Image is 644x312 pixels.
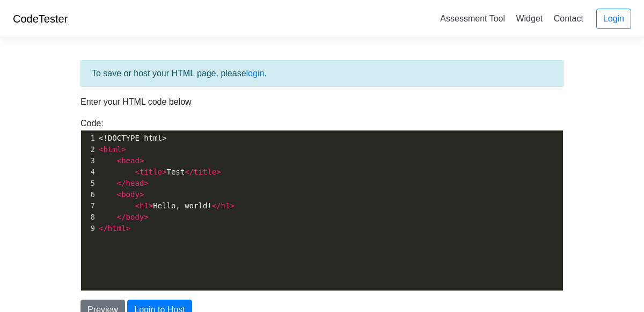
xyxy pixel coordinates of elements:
[216,168,221,176] span: >
[99,224,108,233] span: </
[144,213,148,221] span: >
[81,223,97,234] div: 9
[13,13,68,25] a: CodeTester
[103,145,121,154] span: html
[81,189,97,200] div: 6
[99,134,166,142] span: <!DOCTYPE html>
[135,201,139,210] span: <
[81,212,97,223] div: 8
[221,201,230,210] span: h1
[140,190,144,199] span: >
[194,168,216,176] span: title
[81,144,97,155] div: 2
[230,201,234,210] span: >
[121,145,126,154] span: >
[121,190,140,199] span: body
[81,133,97,144] div: 1
[126,224,130,233] span: >
[81,178,97,189] div: 5
[511,10,547,27] a: Widget
[99,201,235,210] span: Hello, world!
[212,201,221,210] span: </
[185,168,194,176] span: </
[596,9,631,29] a: Login
[121,156,140,165] span: head
[99,145,103,154] span: <
[117,190,121,199] span: <
[144,179,148,187] span: >
[140,156,144,165] span: >
[162,168,166,176] span: >
[126,179,144,187] span: head
[80,96,563,108] p: Enter your HTML code below
[99,168,221,176] span: Test
[246,69,265,78] a: login
[80,60,563,87] div: To save or host your HTML page, please .
[72,117,572,291] div: Code:
[550,10,588,27] a: Contact
[140,201,149,210] span: h1
[81,155,97,166] div: 3
[117,156,121,165] span: <
[140,168,162,176] span: title
[81,200,97,212] div: 7
[117,213,126,221] span: </
[149,201,153,210] span: >
[436,10,509,27] a: Assessment Tool
[126,213,144,221] span: body
[81,166,97,178] div: 4
[108,224,126,233] span: html
[135,168,139,176] span: <
[117,179,126,187] span: </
